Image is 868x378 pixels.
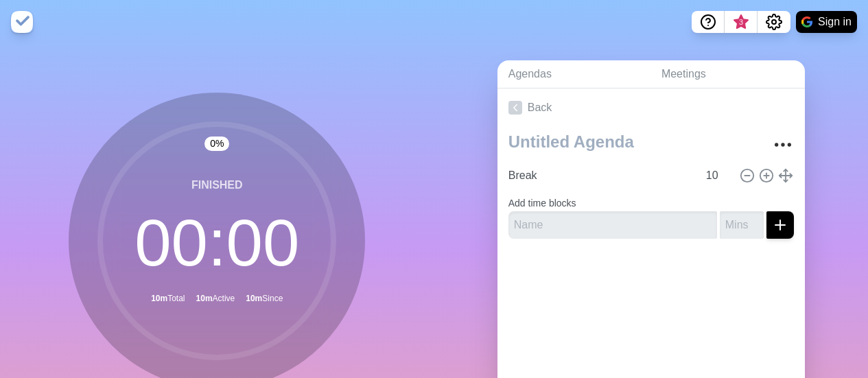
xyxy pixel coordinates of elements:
a: Back [497,88,805,127]
button: Settings [758,11,790,33]
input: Mins [720,211,764,239]
button: What’s new [725,11,758,33]
img: google logo [801,16,812,27]
a: Agendas [497,60,650,88]
input: Mins [701,162,734,189]
label: Add time blocks [508,198,576,209]
input: Name [508,211,717,239]
button: Help [692,11,725,33]
button: More [769,131,797,158]
a: Meetings [650,60,805,88]
span: 3 [736,17,747,28]
img: timeblocks logo [11,11,33,33]
button: Sign in [796,11,857,33]
input: Name [503,162,698,189]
